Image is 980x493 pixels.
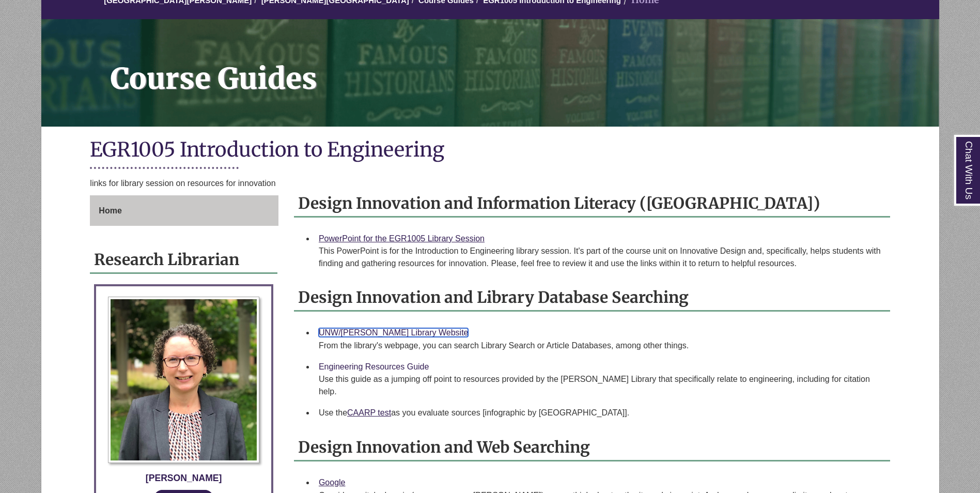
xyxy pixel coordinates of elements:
a: Engineering Resources Guide [319,362,429,371]
a: PowerPoint for the EGR1005 Library Session [319,234,485,243]
div: Guide Page Menu [90,195,278,226]
span: Home [99,206,121,215]
div: From the library's webpage, you can search Library Search or Article Databases, among other things. [319,340,882,352]
a: Google [319,478,346,487]
a: Home [90,195,278,226]
h1: Course Guides [99,19,939,113]
div: Use this guide as a jumping off point to resources provided by the [PERSON_NAME] Library that spe... [319,373,882,398]
li: Use the as you evaluate sources [infographic by [GEOGRAPHIC_DATA]]. [315,402,886,424]
h2: Design Innovation and Library Database Searching [294,284,890,312]
a: Profile Photo [PERSON_NAME] [104,297,263,485]
h2: Research Librarian [90,246,277,274]
h2: Design Innovation and Information Literacy ([GEOGRAPHIC_DATA]) [294,190,890,218]
h1: EGR1005 Introduction to Engineering [90,137,890,164]
img: Profile Photo [108,297,259,463]
div: [PERSON_NAME] [104,471,263,485]
div: This PowerPoint is for the Introduction to Engineering library session. It's part of the course u... [319,245,882,270]
a: UNW/[PERSON_NAME] Library Website [319,328,469,337]
a: Course Guides [41,19,939,127]
h2: Design Innovation and Web Searching [294,434,890,461]
a: CAARP test [347,408,391,417]
span: links for library session on resources for innovation [90,179,275,188]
